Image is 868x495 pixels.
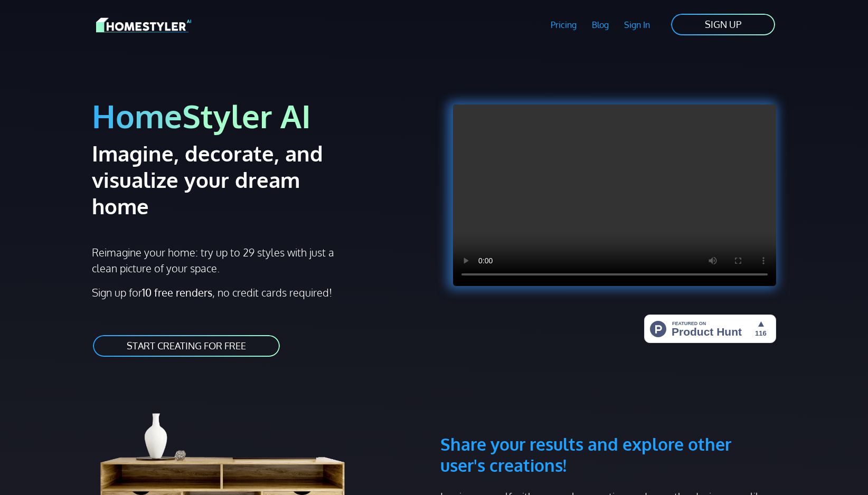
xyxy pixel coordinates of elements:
strong: 10 free renders [142,285,212,299]
img: HomeStyler AI logo [96,16,191,34]
h3: Share your results and explore other user's creations! [440,383,776,476]
a: Pricing [543,13,584,37]
h1: HomeStyler AI [92,96,428,136]
a: Blog [584,13,616,37]
p: Reimagine your home: try up to 29 styles with just a clean picture of your space. [92,244,344,276]
img: HomeStyler AI - Interior Design Made Easy: One Click to Your Dream Home | Product Hunt [644,315,776,343]
a: START CREATING FOR FREE [92,334,281,358]
p: Sign up for , no credit cards required! [92,284,428,300]
h2: Imagine, decorate, and visualize your dream home [92,140,361,219]
a: Sign In [616,13,657,37]
a: SIGN UP [670,13,776,36]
